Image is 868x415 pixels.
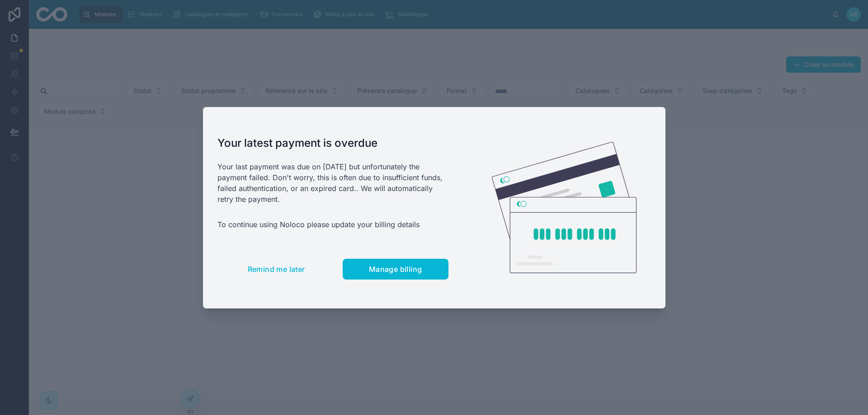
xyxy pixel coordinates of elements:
img: Credit card illustration [492,142,637,274]
button: Remind me later [217,259,335,280]
button: Manage billing [343,259,448,280]
p: Your last payment was due on [DATE] but unfortunately the payment failed. Don't worry, this is of... [217,161,448,205]
h1: Your latest payment is overdue [217,136,448,150]
p: To continue using Noloco please update your billing details [217,219,448,230]
span: Manage billing [369,265,422,274]
span: Remind me later [248,265,305,274]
